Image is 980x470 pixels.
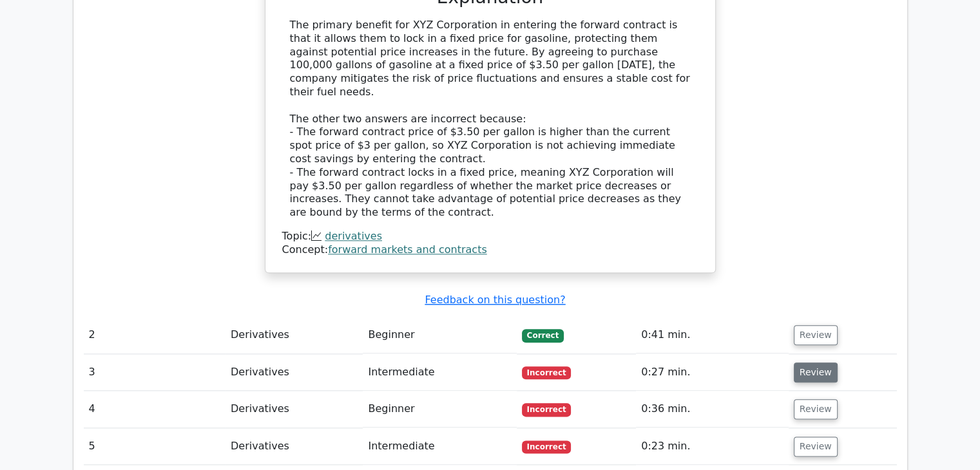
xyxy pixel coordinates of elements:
[282,243,698,257] div: Concept:
[328,243,487,256] a: forward markets and contracts
[363,317,516,353] td: Beginner
[325,230,382,242] a: derivatives
[794,362,838,382] button: Review
[522,403,572,416] span: Incorrect
[636,317,789,353] td: 0:41 min.
[363,354,516,391] td: Intermediate
[84,317,226,353] td: 2
[363,428,516,465] td: Intermediate
[226,354,363,391] td: Derivatives
[794,325,838,345] button: Review
[636,391,789,428] td: 0:36 min.
[636,354,789,391] td: 0:27 min.
[794,399,838,419] button: Review
[226,391,363,428] td: Derivatives
[522,440,572,453] span: Incorrect
[226,317,363,353] td: Derivatives
[226,428,363,465] td: Derivatives
[84,354,226,391] td: 3
[282,230,698,243] div: Topic:
[636,428,789,465] td: 0:23 min.
[84,428,226,465] td: 5
[290,19,691,220] div: The primary benefit for XYZ Corporation in entering the forward contract is that it allows them t...
[425,294,565,306] a: Feedback on this question?
[794,437,838,456] button: Review
[84,391,226,428] td: 4
[522,329,564,342] span: Correct
[363,391,516,428] td: Beginner
[522,366,572,379] span: Incorrect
